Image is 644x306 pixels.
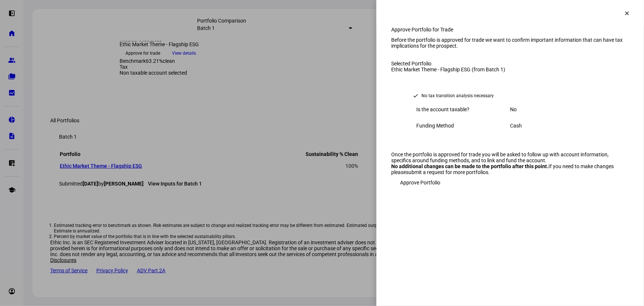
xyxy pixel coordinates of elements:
button: Approve Portfolio [391,175,449,190]
div: No tax transition analysis necessary [421,92,494,99]
mat-icon: clear [624,10,630,17]
div: If you need to make changes please . [391,163,629,175]
div: Cash [510,123,605,129]
div: Selected Portfolio [391,61,629,67]
div: No [510,106,605,112]
div: Once the portfolio is approved for trade you will be asked to follow up with account information,... [391,152,629,163]
mat-icon: check [413,93,419,99]
a: submit a request for more portfolios [406,169,488,175]
div: Ethic Market Theme - Flagship ESG (from Batch 1) [391,67,629,72]
div: Is the account taxable? [416,106,510,112]
div: Before the portfolio is approved for trade we want to confirm important information that can have... [391,37,629,49]
strong: No additional changes can be made to the portfolio after this point. [391,163,548,169]
div: Approve Portfolio for Trade [391,27,629,33]
span: Approve Portfolio [400,175,440,190]
div: Funding Method [416,123,510,129]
